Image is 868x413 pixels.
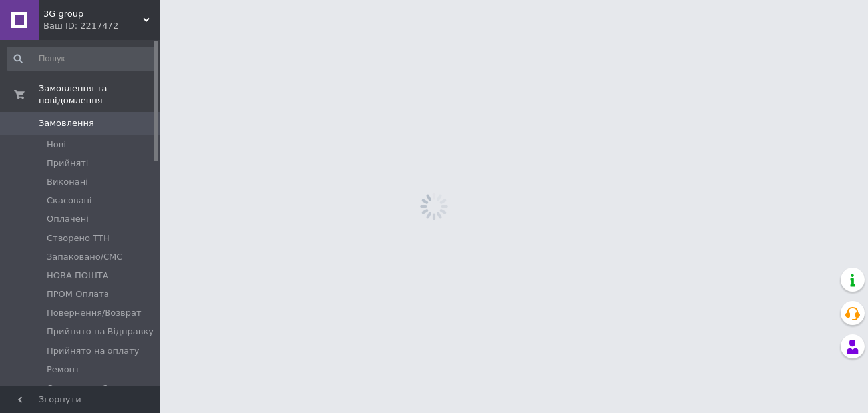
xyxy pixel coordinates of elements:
span: Запаковано/СМС [47,251,122,263]
span: Прийняті [47,157,88,169]
div: Ваш ID: 2217472 [43,20,160,32]
span: Скасування 2м [47,382,114,394]
input: Пошук [7,47,157,71]
span: Скасовані [47,195,92,206]
span: НOВА ПОШТА [47,270,108,282]
span: Нові [47,139,66,151]
span: Замовлення [39,117,94,129]
span: ПPОМ Оплата [47,288,109,300]
span: Ремонт [47,364,80,376]
span: Прийнято на оплату [47,345,140,357]
span: Замовлення та повідомлення [39,83,160,107]
span: Повернення/Возврат [47,307,142,319]
span: Оплачені [47,213,89,225]
span: 3G group [43,8,143,20]
span: Cтворено ТТН [47,232,110,244]
span: Прийнято на Відправку [47,326,154,338]
span: Виконані [47,176,88,188]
